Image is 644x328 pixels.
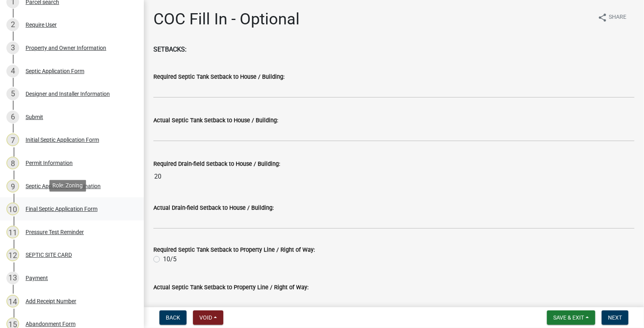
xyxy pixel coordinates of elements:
[153,285,308,290] label: Actual Septic Tank Setback to Property Line / Right of Way:
[166,314,180,321] span: Back
[6,157,19,169] div: 8
[6,203,19,215] div: 10
[26,183,101,189] div: Septic Approval Determination
[6,18,19,31] div: 2
[153,161,280,167] label: Required Drain-field Setback to House / Building:
[547,310,595,325] button: Save & Exit
[6,180,19,193] div: 9
[26,229,84,235] div: Pressure Test Reminder
[153,118,278,123] label: Actual Septic Tank Setback to House / Building:
[49,180,86,191] div: Role: Zoning
[153,205,274,211] label: Actual Drain-field Setback to House / Building:
[553,314,584,321] span: Save & Exit
[26,160,73,166] div: Permit Information
[608,314,622,321] span: Next
[6,272,19,284] div: 13
[591,10,633,25] button: shareShare
[6,226,19,239] div: 11
[26,298,76,304] div: Add Receipt Number
[26,206,97,212] div: Final Septic Application Form
[26,321,76,327] div: Abandonment Form
[153,10,300,29] h1: COC Fill In - Optional
[6,42,19,54] div: 3
[26,275,48,281] div: Payment
[26,22,57,28] div: Require User
[26,68,84,74] div: Septic Application Form
[193,310,223,325] button: Void
[609,13,626,22] span: Share
[6,248,19,261] div: 12
[26,252,72,258] div: SEPTIC SITE CARD
[602,310,628,325] button: Next
[598,13,607,22] i: share
[159,310,187,325] button: Back
[26,45,106,51] div: Property and Owner Information
[26,114,43,120] div: Submit
[153,74,284,80] label: Required Septic Tank Setback to House / Building:
[153,46,187,53] strong: SETBACKS:
[6,65,19,78] div: 4
[6,111,19,123] div: 6
[6,133,19,146] div: 7
[163,254,177,264] label: 10/5
[6,87,19,100] div: 5
[26,137,99,143] div: Initial Septic Application Form
[199,314,212,321] span: Void
[6,295,19,308] div: 14
[26,91,110,97] div: Designer and Installer Information
[153,247,315,253] label: Required Septic Tank Setback to Property Line / Right of Way:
